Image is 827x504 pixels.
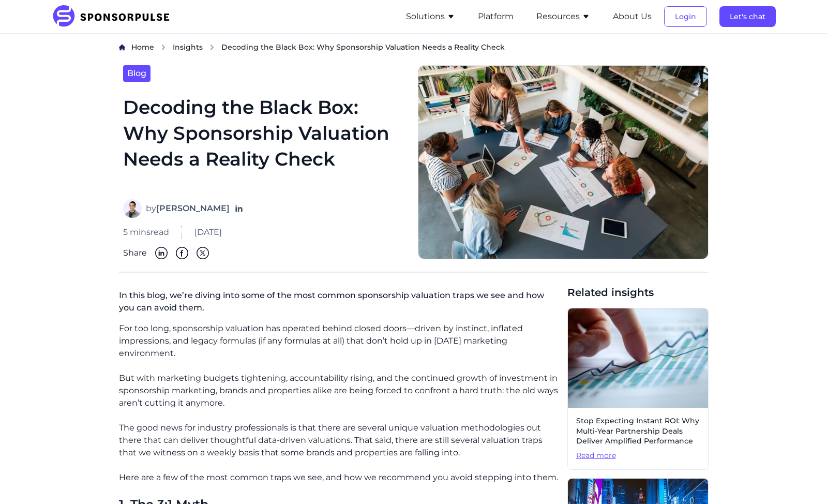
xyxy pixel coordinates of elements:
[131,42,154,53] a: Home
[221,42,505,52] span: Decoding the Black Box: Why Sponsorship Valuation Needs a Reality Check
[567,308,709,469] a: Stop Expecting Instant ROI: Why Multi-Year Partnership Deals Deliver Amplified PerformanceRead more
[406,10,455,23] button: Solutions
[197,247,209,259] img: Twitter
[719,6,776,27] button: Let's chat
[234,203,244,214] a: Follow on LinkedIn
[119,372,559,409] p: But with marketing budgets tightening, accountability rising, and the continued growth of investm...
[194,226,222,239] span: [DATE]
[119,322,559,360] p: For too long, sponsorship valuation has operated behind closed doors—driven by instinct, inflated...
[613,10,652,23] button: About Us
[719,12,776,21] a: Let's chat
[123,226,169,239] span: 5 mins read
[536,10,590,23] button: Resources
[568,308,708,408] img: Sponsorship ROI image
[664,6,707,27] button: Login
[418,65,709,260] img: Getty images courtesy of Unsplash
[478,10,514,23] button: Platform
[123,94,405,187] h1: Decoding the Black Box: Why Sponsorship Valuation Needs a Reality Check
[567,285,709,300] span: Related insights
[613,12,652,21] a: About Us
[209,44,215,51] img: chevron right
[173,42,203,53] a: Insights
[173,42,203,52] span: Insights
[119,471,559,484] p: Here are a few of the most common traps we see, and how we recommend you avoid stepping into them.
[119,422,559,459] p: The good news for industry professionals is that there are several unique valuation methodologies...
[123,65,151,82] a: Blog
[119,44,125,51] img: Home
[576,416,700,447] span: Stop Expecting Instant ROI: Why Multi-Year Partnership Deals Deliver Amplified Performance
[155,247,168,259] img: Linkedin
[576,451,700,461] span: Read more
[123,247,147,259] span: Share
[146,202,230,215] span: by
[176,247,188,259] img: Facebook
[664,12,707,21] a: Login
[160,44,167,51] img: chevron right
[131,42,154,52] span: Home
[156,203,230,213] strong: [PERSON_NAME]
[123,199,142,218] img: Adam Mitchell
[119,285,559,322] p: In this blog, we’re diving into some of the most common sponsorship valuation traps we see and ho...
[52,5,177,28] img: SponsorPulse
[478,12,514,21] a: Platform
